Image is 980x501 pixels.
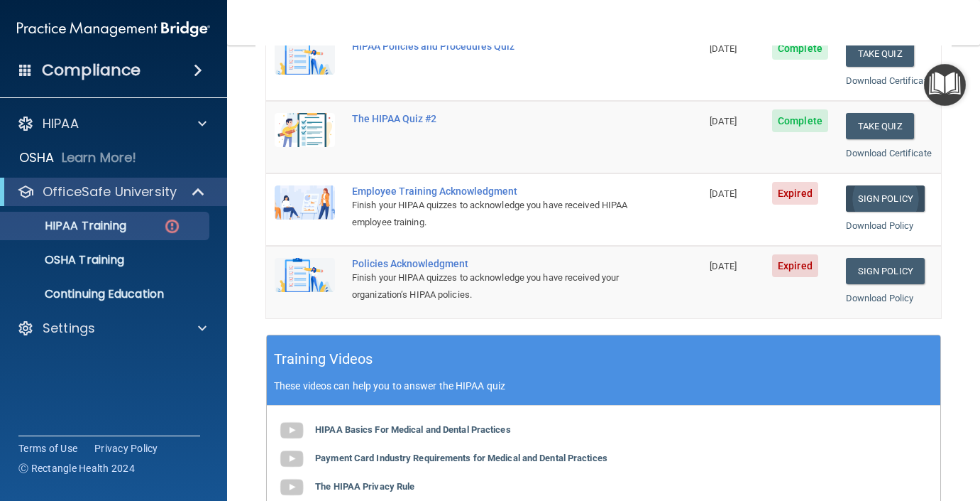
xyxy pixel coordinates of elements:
span: Expired [772,254,818,277]
a: Privacy Policy [94,441,158,456]
a: Download Certificate [846,75,932,86]
p: These videos can help you to answer the HIPAA quiz [274,380,933,392]
span: Ⓒ Rectangle Health 2024 [18,461,135,475]
div: Policies Acknowledgment [352,258,630,269]
img: danger-circle.6113f641.png [163,217,181,235]
a: HIPAA [17,115,207,132]
b: The HIPAA Privacy Rule [315,481,414,492]
p: OfficeSafe University [43,183,177,200]
a: Download Certificate [846,148,932,158]
span: Complete [772,37,828,60]
a: Sign Policy [846,185,925,212]
div: Finish your HIPAA quizzes to acknowledge you have received HIPAA employee training. [352,197,630,231]
a: Sign Policy [846,258,925,284]
b: HIPAA Basics For Medical and Dental Practices [315,424,511,435]
span: [DATE] [710,188,737,199]
span: Expired [772,182,818,205]
h5: Training Videos [274,347,373,372]
div: Finish your HIPAA quizzes to acknowledge you have received your organization’s HIPAA policies. [352,269,630,303]
img: PMB logo [17,15,210,43]
span: [DATE] [710,43,737,54]
a: Download Policy [846,220,914,231]
a: OfficeSafe University [17,183,206,200]
p: Settings [43,320,95,337]
span: [DATE] [710,116,737,126]
button: Take Quiz [846,113,914,139]
button: Take Quiz [846,41,914,67]
p: Learn More! [62,149,137,166]
a: Terms of Use [18,441,77,456]
div: The HIPAA Quiz #2 [352,113,630,124]
p: OSHA [19,149,55,166]
h4: Compliance [42,60,141,80]
img: gray_youtube_icon.38fcd6cc.png [277,445,306,473]
a: Download Policy [846,293,914,303]
p: HIPAA Training [9,219,126,233]
a: Settings [17,320,207,337]
div: Employee Training Acknowledgment [352,185,630,197]
div: HIPAA Policies and Procedures Quiz [352,41,630,52]
span: Complete [772,109,828,132]
p: OSHA Training [9,253,124,267]
p: Continuing Education [9,287,203,301]
span: [DATE] [710,261,737,271]
img: gray_youtube_icon.38fcd6cc.png [277,416,306,445]
b: Payment Card Industry Requirements for Medical and Dental Practices [315,453,607,463]
p: HIPAA [43,115,79,132]
button: Open Resource Center [924,64,966,106]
